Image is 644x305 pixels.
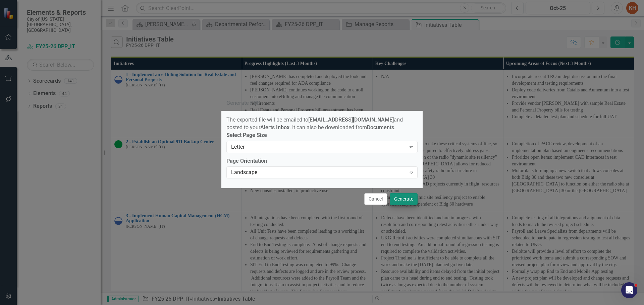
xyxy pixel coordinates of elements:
[364,193,387,205] button: Cancel
[231,169,406,176] div: Landscape
[260,124,289,131] strong: Alerts Inbox
[231,143,406,151] div: Letter
[390,193,418,205] button: Generate
[367,124,394,131] strong: Documents
[621,282,637,298] iframe: Intercom live chat
[226,117,403,131] span: The exported file will be emailed to and posted to your . It can also be downloaded from .
[226,132,418,139] label: Select Page Size
[226,157,418,165] label: Page Orientation
[226,100,260,106] div: Generate PDF
[308,117,394,123] strong: [EMAIL_ADDRESS][DOMAIN_NAME]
